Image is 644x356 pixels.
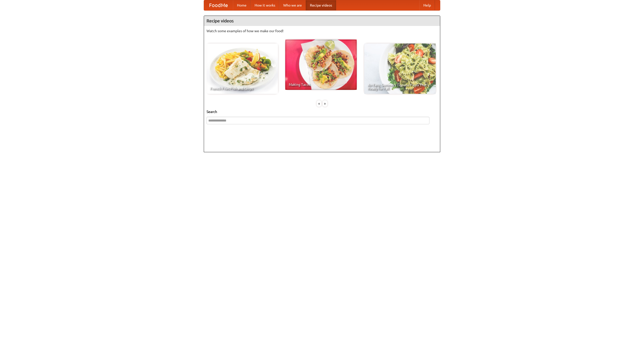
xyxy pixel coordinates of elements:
[364,44,436,94] a: An Easy, Summery Tomato Pasta That's Ready for Fall
[306,0,336,10] a: Recipe videos
[279,0,306,10] a: Who we are
[368,83,432,90] span: An Easy, Summery Tomato Pasta That's Ready for Fall
[419,0,435,10] a: Help
[207,109,437,114] h5: Search
[207,44,278,94] a: French Fries Fish and Chips
[233,0,251,10] a: Home
[289,83,353,86] span: Making Tacos
[323,100,327,107] div: »
[204,16,440,26] h4: Recipe videos
[204,0,233,10] a: FoodMe
[317,100,321,107] div: «
[251,0,279,10] a: How it works
[285,39,357,90] a: Making Tacos
[207,28,437,33] p: Watch some examples of how we make our food!
[210,87,274,90] span: French Fries Fish and Chips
